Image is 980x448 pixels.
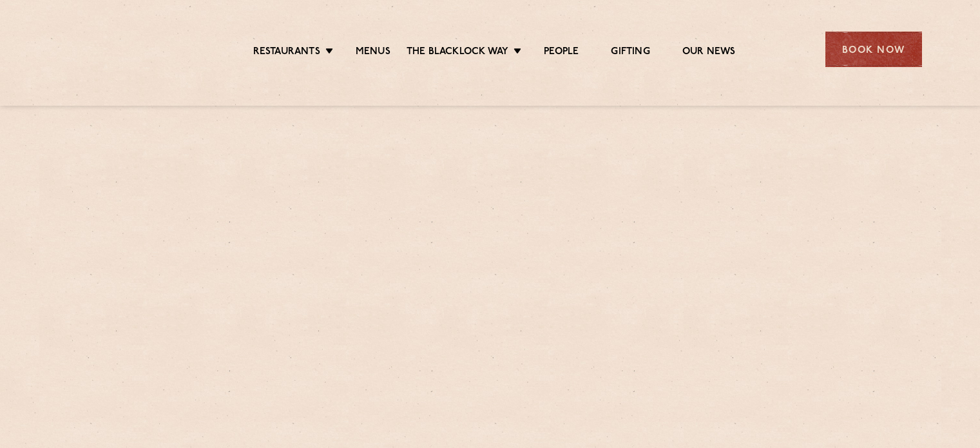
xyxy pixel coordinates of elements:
[59,12,170,86] img: svg%3E
[825,32,922,67] div: Book Now
[356,46,390,60] a: Menus
[544,46,579,60] a: People
[611,46,649,60] a: Gifting
[253,46,320,60] a: Restaurants
[682,46,736,60] a: Our News
[407,46,508,60] a: The Blacklock Way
